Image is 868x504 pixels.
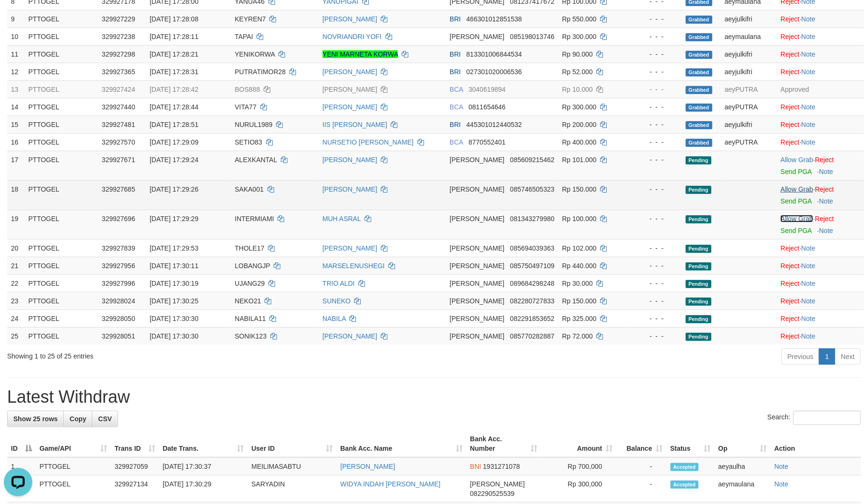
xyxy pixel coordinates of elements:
td: aeyjulkifri [721,63,777,80]
a: [PERSON_NAME] [323,103,377,111]
span: BRI [450,121,461,128]
span: Grabbed [686,51,712,59]
div: - - - [636,279,678,288]
span: 329927424 [102,86,135,93]
a: Note [801,68,816,76]
div: - - - [636,314,678,323]
a: Reject [815,215,834,223]
span: Copy 085609215462 to clipboard [510,156,554,164]
a: Send PGA [780,227,811,234]
td: · [777,133,864,151]
span: [PERSON_NAME] [450,262,504,270]
td: 11 [7,45,25,63]
a: Note [801,138,816,146]
td: · [777,257,864,274]
td: PTTOGEL [25,116,98,133]
span: Copy 466301012851538 to clipboard [466,15,522,23]
td: PTTOGEL [25,180,98,210]
a: MUH ASRAL [323,215,361,223]
th: Action [770,430,861,457]
a: Note [819,197,833,205]
th: User ID: activate to sort column ascending [247,430,336,457]
span: [DATE] 17:29:24 [150,156,198,164]
span: Rp 100.000 [562,215,596,223]
td: 25 [7,327,25,345]
a: Copy [63,411,92,427]
span: 329928051 [102,332,135,340]
a: Note [801,103,816,111]
a: Note [801,33,816,40]
span: 329927229 [102,15,135,23]
div: - - - [636,331,678,341]
span: Grabbed [686,16,712,24]
a: Allow Grab [780,215,813,223]
a: Note [774,463,789,470]
div: - - - [636,261,678,271]
td: 19 [7,210,25,239]
span: Copy 082291853652 to clipboard [510,315,554,322]
span: Copy 081343279980 to clipboard [510,215,554,223]
a: [PERSON_NAME] [323,68,377,76]
td: PTTOGEL [25,257,98,274]
span: CSV [98,415,112,423]
a: Note [819,168,833,175]
span: Rp 10.000 [562,86,593,93]
span: BRI [450,68,461,76]
span: [DATE] 17:30:30 [150,315,198,322]
div: - - - [636,49,678,59]
td: Approved [777,80,864,98]
td: PTTOGEL [25,239,98,257]
span: UJANG29 [235,280,265,287]
td: 22 [7,274,25,292]
a: [PERSON_NAME] [323,332,377,340]
td: 24 [7,310,25,327]
h1: Latest Withdraw [7,388,861,407]
span: 329927839 [102,244,135,252]
div: - - - [636,155,678,165]
div: - - - [636,296,678,306]
a: Reject [780,262,799,270]
span: Rp 30.000 [562,280,593,287]
span: Copy 082280727833 to clipboard [510,297,554,305]
span: 329927685 [102,185,135,193]
span: LOBANGJP [235,262,270,270]
a: Reject [780,103,799,111]
td: · [777,210,864,239]
a: Reject [780,15,799,23]
a: MARSELENUSHEGI [323,262,385,270]
span: Copy 089684298248 to clipboard [510,280,554,287]
span: Grabbed [686,86,712,94]
td: aeyPUTRA [721,80,777,98]
a: Allow Grab [780,156,813,164]
span: [PERSON_NAME] [450,315,504,322]
a: Reject [780,121,799,128]
a: Send PGA [780,168,811,175]
a: Note [801,280,816,287]
span: [DATE] 17:30:30 [150,332,198,340]
span: [DATE] 17:28:51 [150,121,198,128]
span: [DATE] 17:29:29 [150,215,198,223]
td: · [777,310,864,327]
span: Rp 440.000 [562,262,596,270]
span: Copy 085750497109 to clipboard [510,262,554,270]
td: 18 [7,180,25,210]
a: Note [801,262,816,270]
a: Reject [780,297,799,305]
a: [PERSON_NAME] [323,156,377,164]
span: Pending [686,156,711,165]
th: Bank Acc. Number: activate to sort column ascending [466,430,542,457]
a: Reject [780,68,799,76]
a: NURSETIO [PERSON_NAME] [323,138,414,146]
td: 13 [7,80,25,98]
a: WIDYA INDAH [PERSON_NAME] [340,480,441,488]
td: 17 [7,151,25,180]
td: PTTOGEL [25,274,98,292]
td: PTTOGEL [25,210,98,239]
td: · [777,28,864,45]
span: Rp 300.000 [562,33,596,40]
span: Copy 085770282887 to clipboard [510,332,554,340]
span: Rp 52.000 [562,68,593,76]
td: PTTOGEL [25,63,98,80]
td: · [777,239,864,257]
div: - - - [636,120,678,129]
